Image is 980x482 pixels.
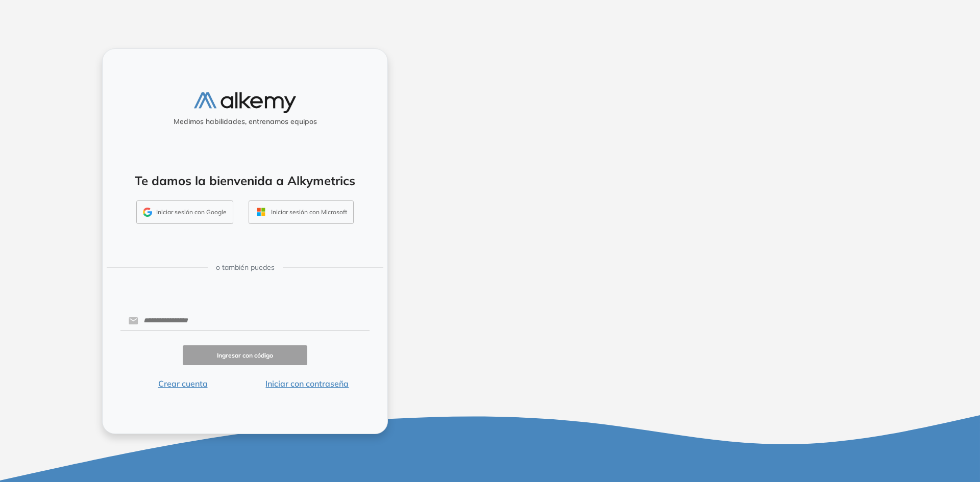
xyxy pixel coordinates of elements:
h4: Te damos la bienvenida a Alkymetrics [116,173,374,188]
iframe: Chat Widget [929,433,980,482]
span: o también puedes [216,262,275,273]
img: GMAIL_ICON [143,208,152,217]
img: OUTLOOK_ICON [255,206,267,218]
button: Iniciar con contraseña [245,377,370,390]
button: Iniciar sesión con Microsoft [249,200,354,224]
button: Iniciar sesión con Google [136,200,233,224]
button: Crear cuenta [120,377,245,390]
h5: Medimos habilidades, entrenamos equipos [107,117,383,126]
button: Ingresar con código [183,345,307,365]
img: logo-alkemy [194,92,296,113]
